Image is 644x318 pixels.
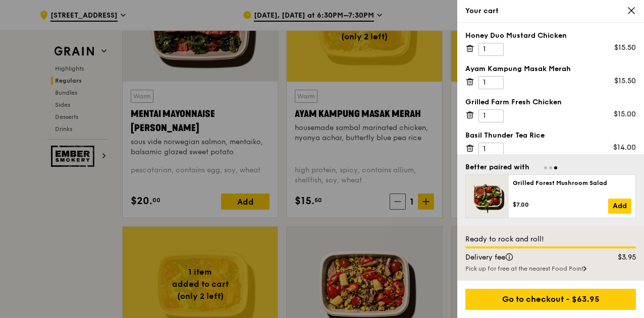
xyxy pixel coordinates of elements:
div: $14.00 [613,143,636,153]
div: Delivery fee [459,252,597,263]
a: Add [608,199,631,214]
div: $15.50 [614,76,636,86]
div: $3.95 [597,252,642,263]
div: Go to checkout - $63.95 [465,289,636,310]
span: Go to slide 3 [554,166,557,169]
span: Go to slide 1 [544,166,547,169]
div: $15.50 [614,43,636,53]
div: $7.00 [513,201,608,209]
div: Grilled Farm Fresh Chicken [465,97,636,107]
div: Ready to rock and roll! [465,234,636,244]
div: Basil Thunder Tea Rice [465,131,636,141]
div: $15.00 [614,109,636,119]
div: Your cart [465,6,636,16]
div: Grilled Forest Mushroom Salad [513,179,631,187]
div: Honey Duo Mustard Chicken [465,31,636,41]
div: Better paired with [465,162,529,172]
div: Ayam Kampung Masak Merah [465,64,636,74]
div: Pick up for free at the nearest Food Point [465,265,636,273]
span: Go to slide 2 [549,166,552,169]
